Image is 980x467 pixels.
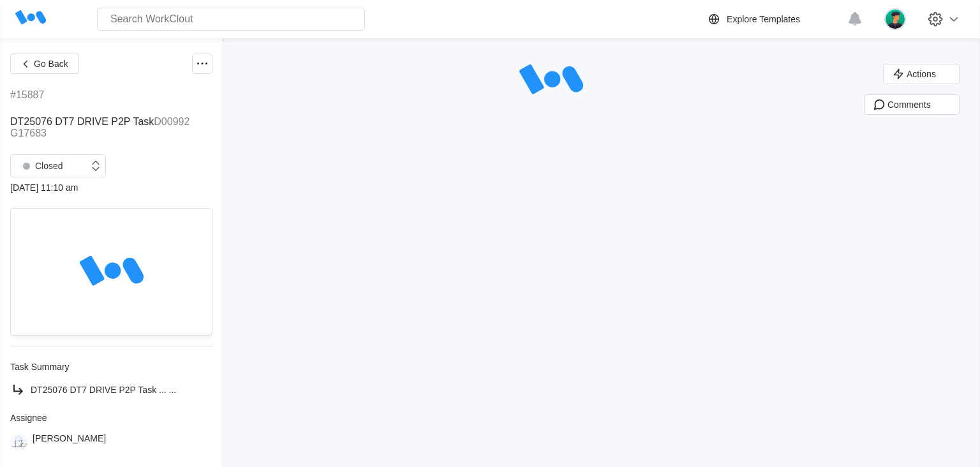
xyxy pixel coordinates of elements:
[887,100,931,109] span: Comments
[706,11,841,27] a: Explore Templates
[10,89,44,101] div: #15887
[10,382,212,397] a: DT25076 DT7 DRIVE P2P Task ... ...
[34,59,68,68] span: Go Back
[17,157,63,175] div: Closed
[10,116,154,127] span: DT25076 DT7 DRIVE P2P Task
[10,128,47,138] mark: G17683
[884,8,906,30] img: user.png
[10,54,79,74] button: Go Back
[10,433,27,450] img: clout-09.png
[10,182,212,193] div: [DATE] 11:10 am
[10,362,212,372] div: Task Summary
[864,94,960,115] button: Comments
[883,64,960,84] button: Actions
[31,385,176,395] span: DT25076 DT7 DRIVE P2P Task ... ...
[907,70,936,78] span: Actions
[727,14,800,24] div: Explore Templates
[33,433,106,450] div: [PERSON_NAME]
[10,413,212,423] div: Assignee
[97,8,365,31] input: Search WorkClout
[154,116,189,127] mark: D00992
